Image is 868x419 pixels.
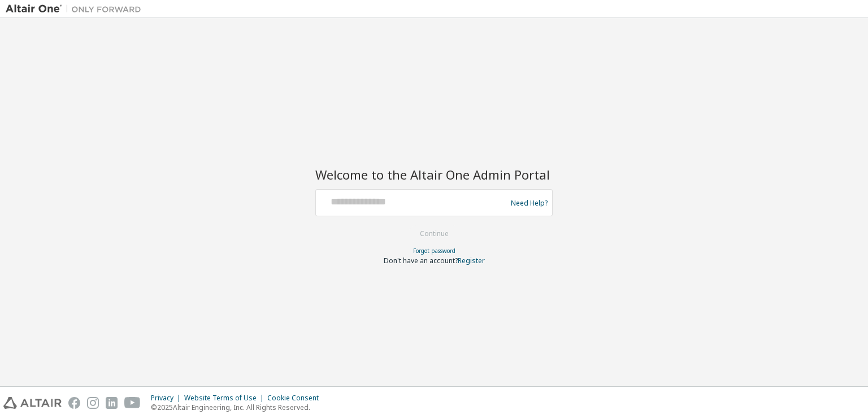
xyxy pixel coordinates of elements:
a: Register [458,256,485,265]
p: © 2025 Altair Engineering, Inc. All Rights Reserved. [151,403,325,412]
img: linkedin.svg [106,397,118,409]
div: Website Terms of Use [184,394,267,403]
div: Privacy [151,394,184,403]
img: altair_logo.svg [3,397,62,409]
a: Need Help? [511,203,548,203]
img: Altair One [6,3,147,15]
img: youtube.svg [124,397,141,409]
span: Don't have an account? [384,256,458,265]
img: facebook.svg [68,397,80,409]
a: Forgot password [413,247,455,255]
h2: Welcome to the Altair One Admin Portal [315,167,553,182]
div: Cookie Consent [267,394,325,403]
img: instagram.svg [87,397,99,409]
